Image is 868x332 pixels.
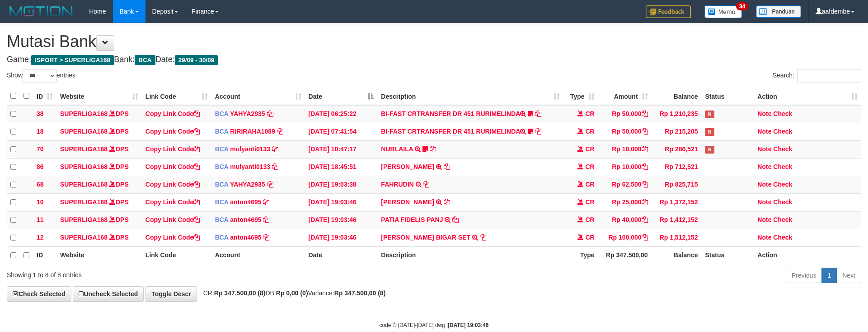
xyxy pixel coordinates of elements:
a: anton4695 [230,234,261,241]
a: Copy Link Code [145,145,200,153]
strong: Rp 347.500,00 (8) [214,289,266,297]
a: Next [836,268,861,283]
td: Rp 215,205 [652,123,702,140]
a: Copy BI-FAST CRTRANSFER DR 451 RURIMELINDA to clipboard [535,128,541,135]
a: Copy YAHYA2935 to clipboard [267,181,273,188]
a: SUPERLIGA168 [60,198,108,206]
td: DPS [56,193,142,211]
td: Rp 10,000 [598,158,652,176]
a: Copy Rp 10,000 to clipboard [642,163,648,170]
th: Type: activate to sort column ascending [563,87,598,105]
a: SUPERLIGA168 [60,163,108,170]
td: Rp 50,000 [598,105,652,123]
div: Showing 1 to 8 of 8 entries [7,267,355,279]
a: Check [773,145,792,153]
span: BCA [215,181,229,188]
th: Balance [652,246,702,264]
th: ID [33,246,56,264]
a: mulyanti0133 [230,163,270,170]
a: Note [757,110,771,117]
th: Amount: activate to sort column ascending [598,87,652,105]
span: BCA [215,216,229,223]
span: BCA [215,234,229,241]
a: Copy Link Code [145,216,200,223]
a: Check [773,128,792,135]
a: Copy Link Code [145,128,200,135]
td: [DATE] 06:25:22 [305,105,378,123]
a: Note [757,181,771,188]
td: Rp 62,500 [598,176,652,193]
a: Copy Link Code [145,198,200,206]
a: 1 [821,268,837,283]
a: Toggle Descr [145,286,197,302]
td: [DATE] 18:45:51 [305,158,378,176]
th: Action [754,246,861,264]
td: [DATE] 19:03:38 [305,176,378,193]
th: Link Code [142,246,211,264]
img: panduan.png [756,5,801,18]
td: Rp 286,521 [652,140,702,158]
td: Rp 40,000 [598,211,652,229]
span: CR [585,198,594,206]
a: Copy Rp 50,000 to clipboard [642,128,648,135]
td: BI-FAST CRTRANSFER DR 451 RURIMELINDA [377,105,563,123]
a: Uncheck Selected [73,286,144,302]
small: code © [DATE]-[DATE] dwg | [380,322,489,328]
a: mulyanti0133 [230,145,270,153]
td: DPS [56,105,142,123]
th: Website [56,246,142,264]
td: Rp 1,372,152 [652,193,702,211]
a: Check [773,110,792,117]
span: CR [585,163,594,170]
a: Check [773,163,792,170]
a: Copy Rp 40,000 to clipboard [642,216,648,223]
a: Previous [786,268,822,283]
img: Button%20Memo.svg [704,5,742,18]
select: Showentries [23,69,56,82]
a: PATIA FIDELIS PANJ [381,216,443,223]
span: Has Note [705,146,714,154]
span: CR [585,216,594,223]
span: BCA [215,145,229,153]
a: SUPERLIGA168 [60,128,108,135]
strong: Rp 0,00 (0) [276,289,308,297]
th: Account [211,246,305,264]
a: SUPERLIGA168 [60,181,108,188]
th: Status [701,246,754,264]
th: Description [377,246,563,264]
td: DPS [56,140,142,158]
img: Feedback.jpg [646,5,691,18]
a: anton4695 [230,198,261,206]
span: 86 [37,163,44,170]
a: Note [757,163,771,170]
a: Copy anton4695 to clipboard [263,234,269,241]
a: NURLAILA [381,145,413,153]
td: Rp 100,000 [598,229,652,246]
img: MOTION_logo.png [7,5,75,18]
span: 29/09 - 30/09 [175,55,218,65]
a: Check Selected [7,286,71,302]
a: Note [757,128,771,135]
a: Copy mulyanti0133 to clipboard [272,145,278,153]
span: 18 [37,128,44,135]
span: ISPORT > SUPERLIGA168 [31,55,114,65]
span: 34 [736,2,748,10]
a: Note [757,198,771,206]
a: [PERSON_NAME] [381,198,434,206]
a: Check [773,198,792,206]
a: Copy Rp 100,000 to clipboard [642,234,648,241]
td: Rp 712,521 [652,158,702,176]
td: Rp 1,210,235 [652,105,702,123]
span: BCA [215,128,229,135]
a: SUPERLIGA168 [60,234,108,241]
th: Rp 347.500,00 [598,246,652,264]
a: Copy BI-FAST CRTRANSFER DR 451 RURIMELINDA to clipboard [535,110,541,117]
a: FAHRUDIN [381,181,413,188]
a: SUPERLIGA168 [60,145,108,153]
span: CR [585,181,594,188]
td: DPS [56,176,142,193]
span: 10 [37,198,44,206]
span: BCA [215,198,229,206]
strong: Rp 347.500,00 (8) [334,289,386,297]
span: CR [585,128,594,135]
